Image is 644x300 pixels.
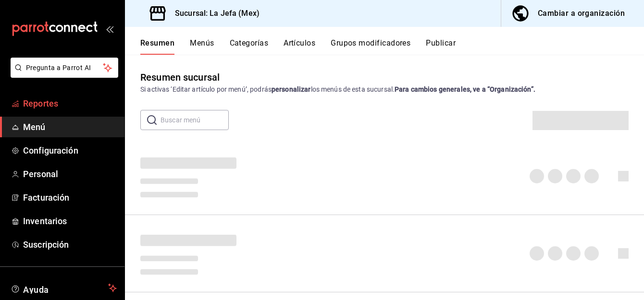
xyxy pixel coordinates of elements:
span: Inventarios [23,215,117,228]
a: Pregunta a Parrot AI [7,70,118,80]
button: Publicar [426,38,456,55]
button: Artículos [284,38,315,55]
span: Ayuda [23,282,104,294]
input: Buscar menú [161,110,229,130]
span: Personal [23,168,117,180]
span: Menú [23,120,117,133]
div: Si activas ‘Editar artículo por menú’, podrás los menús de esta sucursal. [140,84,629,95]
h3: Sucursal: La Jefa (Mex) [167,8,260,19]
span: Pregunta a Parrot AI [26,63,103,73]
span: Reportes [23,97,117,110]
button: Pregunta a Parrot AI [11,58,118,78]
button: open_drawer_menu [106,25,113,33]
strong: personalizar [272,85,311,93]
span: Suscripción [23,238,117,251]
div: navigation tabs [140,38,644,55]
button: Resumen [140,38,174,55]
button: Categorías [230,38,269,55]
span: Facturación [23,191,117,204]
button: Grupos modificadores [331,38,410,55]
button: Menús [190,38,214,55]
span: Configuración [23,144,117,157]
strong: Para cambios generales, ve a “Organización”. [395,85,535,93]
div: Cambiar a organización [538,7,625,20]
div: Resumen sucursal [140,70,220,84]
